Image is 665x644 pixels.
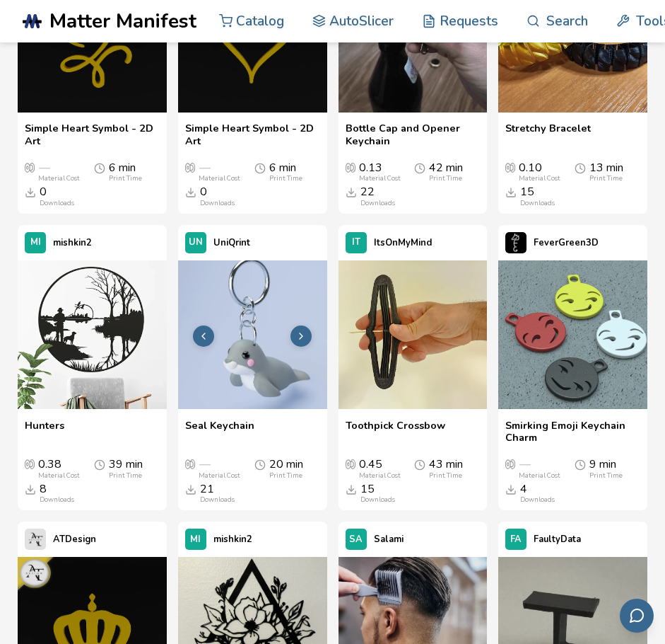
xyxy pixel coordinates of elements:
div: Material Cost [38,471,80,479]
div: Print Time [269,471,302,479]
a: Stretchy Bracelet [505,122,591,147]
span: Average Print Time [94,458,105,471]
div: 0 [200,185,235,206]
div: 0.13 [359,161,401,182]
div: 0.10 [519,161,560,182]
span: Downloads [346,483,357,495]
div: Material Cost [519,174,560,182]
span: Average Cost [25,458,35,469]
div: 8 [40,483,74,503]
span: Average Print Time [254,161,266,174]
span: Average Print Time [414,458,425,471]
div: 22 [360,185,395,206]
div: 6 min [109,161,142,182]
span: Downloads [346,185,357,198]
div: 4 [520,483,555,503]
div: 9 min [589,458,623,478]
div: Print Time [589,471,623,479]
p: mishkin2 [53,234,92,251]
span: Downloads [25,483,36,495]
div: 43 min [429,458,463,478]
span: IT [352,237,360,248]
div: Print Time [429,174,462,182]
span: Matter Manifest [49,10,196,33]
span: Average Cost [185,161,195,173]
div: 0.38 [38,458,80,478]
div: Downloads [360,495,395,503]
span: Average Print Time [414,161,425,174]
span: Downloads [505,185,517,198]
div: Print Time [109,174,142,182]
div: 20 min [269,458,303,478]
span: Average Cost [185,458,195,469]
a: Toothpick Crossbow [346,420,445,444]
span: Average Cost [505,458,515,469]
div: Material Cost [199,471,240,479]
span: Average Print Time [575,161,586,174]
span: MI [190,534,201,545]
p: FeverGreen3D [534,234,599,251]
div: Material Cost [199,174,240,182]
span: Downloads [25,185,36,198]
p: Salami [374,531,404,548]
span: — [38,161,49,174]
span: Downloads [505,483,517,495]
p: FaultyData [534,531,581,548]
a: Seal Keychain [185,420,254,444]
p: mishkin2 [213,531,252,548]
div: Material Cost [519,471,560,479]
div: Downloads [520,495,555,503]
p: UniQrint [213,234,250,251]
img: FeverGreen3D's profile [505,232,526,253]
div: 13 min [589,161,623,182]
span: MI [30,237,41,248]
div: 15 [360,483,395,503]
div: Material Cost [38,174,80,182]
div: 42 min [429,161,463,182]
span: Average Cost [505,161,515,173]
div: Print Time [109,471,142,479]
div: Downloads [520,199,555,207]
span: Average Cost [346,458,355,469]
p: ItsOnMyMind [374,234,432,251]
span: — [199,458,210,471]
span: Average Cost [346,161,355,173]
span: FA [510,534,522,545]
div: Material Cost [359,471,401,479]
span: UN [189,237,203,248]
a: Bottle Cap and Opener Keychain [346,122,481,147]
a: Hunters [25,420,64,444]
div: 21 [200,483,235,503]
div: Downloads [200,495,235,503]
span: Downloads [185,483,196,495]
div: Downloads [200,199,235,207]
div: Print Time [589,174,623,182]
div: 39 min [109,458,143,478]
a: Simple Heart Symbol - 2D Art [185,122,320,147]
span: Average Print Time [94,161,105,174]
div: Downloads [360,199,395,207]
div: 15 [520,185,555,206]
span: — [199,161,210,174]
div: Downloads [40,495,74,503]
div: 0.45 [359,458,401,478]
button: Send feedback via email [620,599,654,633]
div: Downloads [40,199,74,207]
a: Simple Heart Symbol - 2D Art [25,122,160,147]
span: Average Cost [25,161,35,173]
div: Material Cost [359,174,401,182]
img: ATDesign's profile [25,529,46,550]
div: Print Time [429,471,462,479]
span: Average Print Time [254,458,266,471]
a: FeverGreen3D's profileFeverGreen3D [498,225,606,260]
p: ATDesign [53,531,96,548]
a: Smirking Emoji Keychain Charm [505,420,640,444]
